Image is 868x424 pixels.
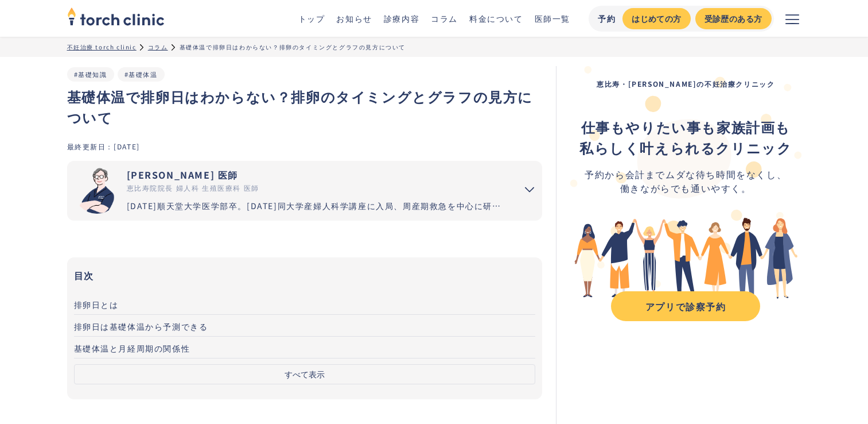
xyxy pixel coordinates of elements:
[74,337,536,359] a: 基礎体温と月経周期の関係性
[336,13,372,24] a: お知らせ
[74,293,536,315] a: 排卵日とは
[622,8,690,29] a: はじめての方
[579,167,792,195] div: 予約から会計までムダな待ち時間をなくし、 働きながらでも通いやすく。
[180,43,406,51] div: 基礎体温で排卵日はわからない？排卵のタイミングとグラフの見方について
[597,79,774,88] strong: 恵比寿・[PERSON_NAME]の不妊治療クリニック
[67,161,508,221] a: [PERSON_NAME] 医師 恵比寿院院長 婦人科 生殖医療科 医師 [DATE]順天堂大学医学部卒。[DATE]同大学産婦人科学講座に入局、周産期救急を中心に研鑽を重ねる。[DATE]国内...
[67,141,114,151] div: 最終更新日：
[114,141,140,151] div: [DATE]
[632,13,681,25] div: はじめての方
[124,70,158,79] a: #基礎体温
[67,161,543,221] summary: 市山 卓彦 [PERSON_NAME] 医師 恵比寿院院長 婦人科 生殖医療科 医師 [DATE]順天堂大学医学部卒。[DATE]同大学産婦人科学講座に入局、周産期救急を中心に研鑽を重ねる。[D...
[74,267,536,284] h3: 目次
[535,13,570,24] a: 医師一覧
[127,183,508,193] div: 恵比寿院院長 婦人科 生殖医療科 医師
[74,168,120,214] img: 市山 卓彦
[74,315,536,337] a: 排卵日は基礎体温から予測できる
[74,342,190,354] span: 基礎体温と月経周期の関係性
[469,13,523,24] a: 料金について
[67,43,801,51] ul: パンくずリスト
[598,13,616,25] div: 予約
[74,299,119,310] span: 排卵日とは
[74,364,536,384] button: すべて表示
[148,43,168,51] a: コラム
[431,13,458,24] a: コラム
[579,137,792,157] strong: 私らしく叶えられるクリニック
[621,299,750,313] div: アプリで診察予約
[67,3,165,29] img: torch clinic
[67,86,543,128] h1: 基礎体温で排卵日はわからない？排卵のタイミングとグラフの見方について
[67,43,137,51] a: 不妊治療 torch clinic
[704,13,762,25] div: 受診歴のある方
[67,8,165,29] a: home
[74,70,107,79] a: #基礎知識
[127,200,508,212] div: [DATE]順天堂大学医学部卒。[DATE]同大学産婦人科学講座に入局、周産期救急を中心に研鑽を重ねる。[DATE]国内有数の不妊治療施設セントマザー産婦人科医院で、女性不妊症のみでなく男性不妊...
[384,13,419,24] a: 診療内容
[581,117,791,137] strong: 仕事もやりたい事も家族計画も
[127,168,508,182] div: [PERSON_NAME] 医師
[695,8,772,29] a: 受診歴のある方
[74,321,208,332] span: 排卵日は基礎体温から予測できる
[579,117,792,158] div: ‍ ‍
[611,291,760,321] a: アプリで診察予約
[298,13,325,24] a: トップ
